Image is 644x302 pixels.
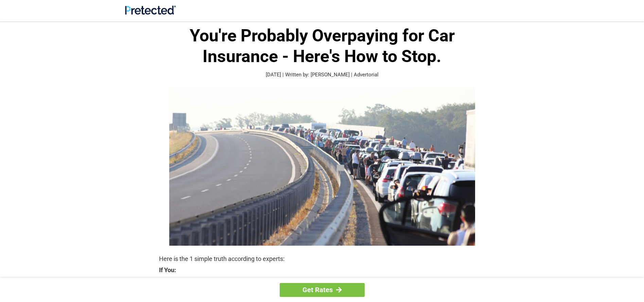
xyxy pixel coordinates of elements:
strong: If You: [159,267,485,273]
p: Here is the 1 simple truth according to experts: [159,254,485,264]
img: Site Logo [125,5,176,15]
a: Get Rates [280,283,365,297]
strong: Are Currently Insured [165,277,485,286]
a: Site Logo [125,10,176,16]
h1: You're Probably Overpaying for Car Insurance - Here's How to Stop. [159,25,485,67]
p: [DATE] | Written by: [PERSON_NAME] | Advertorial [159,71,485,79]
